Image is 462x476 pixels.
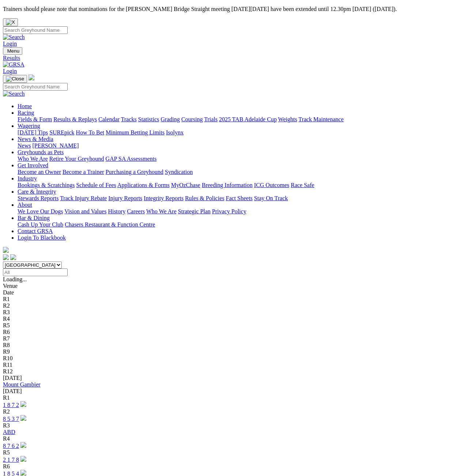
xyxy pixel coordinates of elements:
[3,322,459,329] div: R5
[32,142,79,149] a: [PERSON_NAME]
[3,449,459,456] div: R5
[3,269,68,276] input: Select date
[299,116,344,122] a: Track Maintenance
[3,362,459,368] div: R11
[3,296,459,302] div: R1
[127,208,145,214] a: Careers
[181,116,203,122] a: Coursing
[98,116,120,122] a: Calendar
[3,302,459,309] div: R2
[3,75,27,83] button: Toggle navigation
[146,208,177,214] a: Who We Are
[18,182,75,188] a: Bookings & Scratchings
[3,335,459,342] div: R7
[18,116,52,122] a: Fields & Form
[18,162,48,168] a: Get Involved
[6,19,15,25] img: X
[3,408,459,415] div: R2
[161,116,180,122] a: Grading
[49,156,104,162] a: Retire Your Greyhound
[18,221,63,228] a: Cash Up Your Club
[138,116,159,122] a: Statistics
[18,169,61,175] a: Become an Owner
[20,456,26,462] img: play-circle.svg
[3,422,459,429] div: R3
[18,228,53,234] a: Contact GRSA
[117,182,170,188] a: Applications & Forms
[3,276,27,282] span: Loading...
[3,342,459,349] div: R8
[3,463,459,470] div: R6
[3,18,18,26] button: Close
[64,208,106,214] a: Vision and Values
[226,195,253,201] a: Fact Sheets
[3,247,9,253] img: logo-grsa-white.png
[202,182,253,188] a: Breeding Information
[3,402,19,408] a: 1 8 7 2
[165,169,193,175] a: Syndication
[3,316,459,322] div: R4
[3,91,25,97] img: Search
[18,129,459,136] div: Wagering
[3,457,19,463] a: 2 1 7 8
[204,116,217,122] a: Trials
[3,34,25,41] img: Search
[63,169,104,175] a: Become a Trainer
[18,149,64,155] a: Greyhounds as Pets
[3,329,459,335] div: R6
[20,442,26,448] img: play-circle.svg
[3,83,68,91] input: Search
[3,61,24,68] img: GRSA
[121,116,137,122] a: Tracks
[20,401,26,407] img: play-circle.svg
[291,182,314,188] a: Race Safe
[49,129,74,136] a: SUREpick
[53,116,97,122] a: Results & Replays
[18,182,459,189] div: Industry
[178,208,211,214] a: Strategic Plan
[3,349,459,355] div: R9
[18,221,459,228] div: Bar & Dining
[18,175,37,182] a: Industry
[3,368,459,375] div: R12
[60,195,107,201] a: Track Injury Rebate
[3,26,68,34] input: Search
[18,169,459,175] div: Get Involved
[3,395,459,401] div: R1
[18,156,48,162] a: Who We Are
[254,195,288,201] a: Stay On Track
[18,195,459,202] div: Care & Integrity
[3,47,22,55] button: Toggle navigation
[3,289,459,296] div: Date
[18,235,66,241] a: Login To Blackbook
[3,375,459,381] div: [DATE]
[3,429,15,435] a: ABD
[18,136,53,142] a: News & Media
[254,182,289,188] a: ICG Outcomes
[106,156,157,162] a: GAP SA Assessments
[20,415,26,421] img: play-circle.svg
[171,182,200,188] a: MyOzChase
[185,195,224,201] a: Rules & Policies
[3,283,459,289] div: Venue
[3,443,19,449] a: 8 7 6 2
[76,129,105,136] a: How To Bet
[6,76,24,82] img: Close
[3,381,41,388] a: Mount Gambier
[106,169,163,175] a: Purchasing a Greyhound
[3,355,459,362] div: R10
[3,55,459,61] a: Results
[18,202,32,208] a: About
[18,195,58,201] a: Stewards Reports
[219,116,277,122] a: 2025 TAB Adelaide Cup
[3,416,19,422] a: 8 5 3 7
[278,116,297,122] a: Weights
[3,388,459,395] div: [DATE]
[3,68,17,74] a: Login
[3,435,459,442] div: R4
[10,254,16,260] img: twitter.svg
[18,215,50,221] a: Bar & Dining
[7,48,19,54] span: Menu
[18,142,31,149] a: News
